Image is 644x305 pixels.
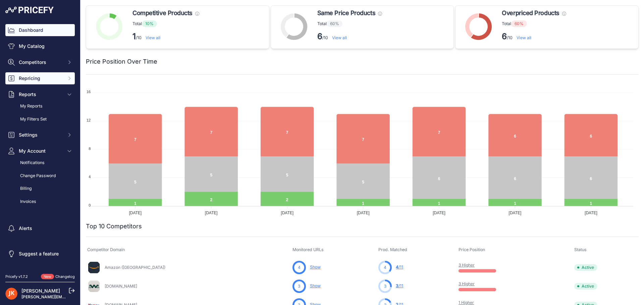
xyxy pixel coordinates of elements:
[396,283,398,288] span: 3
[511,20,527,27] span: 60%
[292,247,324,252] span: Monitored URLs
[5,100,75,112] a: My Reports
[142,20,157,27] span: 10%
[459,281,475,286] a: 3 Higher
[105,284,137,289] a: [DOMAIN_NAME]
[310,264,321,270] a: Show
[87,247,125,252] span: Competitor Domain
[89,175,91,179] tspan: 4
[5,183,75,195] div: Billing
[378,247,407,252] span: Prod. Matched
[5,24,75,36] a: Dashboard
[129,211,142,215] tspan: [DATE]
[105,265,165,270] a: Amazon ([GEOGRAPHIC_DATA])
[86,222,142,231] h2: Top 10 Competitors
[502,8,559,18] span: Overpriced Products
[87,118,91,122] tspan: 12
[5,56,75,68] button: Competitors
[5,274,28,280] div: Pricefy v1.7.2
[298,264,301,271] span: 4
[5,129,75,141] button: Settings
[19,59,63,66] span: Competitors
[19,91,63,98] span: Reports
[5,7,54,13] img: Pricefy Logo
[509,211,522,215] tspan: [DATE]
[132,8,193,18] span: Competitive Products
[5,113,75,125] a: My Filters Set
[5,88,75,100] button: Reports
[310,283,321,288] a: Show
[574,247,587,252] span: Status
[86,57,157,66] h2: Price Position Over Time
[132,31,199,42] p: /10
[5,145,75,157] button: My Account
[585,211,597,215] tspan: [DATE]
[5,157,75,169] a: Notifications
[396,264,403,270] a: 4/11
[132,20,199,27] p: Total
[384,283,386,289] span: 3
[5,222,75,234] a: Alerts
[502,31,507,41] strong: 6
[459,300,474,305] a: 1 Higher
[357,211,370,215] tspan: [DATE]
[317,31,382,42] p: /10
[21,294,125,299] a: [PERSON_NAME][EMAIL_ADDRESS][DOMAIN_NAME]
[5,40,75,52] a: My Catalog
[327,20,342,27] span: 60%
[5,170,75,182] a: Change Password
[433,211,445,215] tspan: [DATE]
[132,31,136,41] strong: 1
[41,274,54,280] span: New
[205,211,218,215] tspan: [DATE]
[502,31,566,42] p: /10
[19,148,63,154] span: My Account
[19,75,63,82] span: Repricing
[574,283,597,290] span: Active
[5,196,75,208] a: Invoices
[89,147,91,151] tspan: 8
[459,247,485,252] span: Price Position
[5,248,75,260] a: Suggest a feature
[317,8,375,18] span: Same Price Products
[5,24,75,266] nav: Sidebar
[87,90,91,94] tspan: 16
[317,20,382,27] p: Total
[19,132,63,138] span: Settings
[298,283,300,289] span: 3
[317,31,322,41] strong: 6
[396,264,398,270] span: 4
[332,35,347,40] a: View all
[517,35,531,40] a: View all
[396,283,403,288] a: 3/11
[55,274,75,279] a: Changelog
[21,288,60,294] a: [PERSON_NAME]
[574,264,597,271] span: Active
[5,72,75,84] button: Repricing
[502,20,566,27] p: Total
[146,35,160,40] a: View all
[89,203,91,207] tspan: 0
[384,264,386,271] span: 4
[281,211,293,215] tspan: [DATE]
[459,262,475,268] a: 3 Higher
